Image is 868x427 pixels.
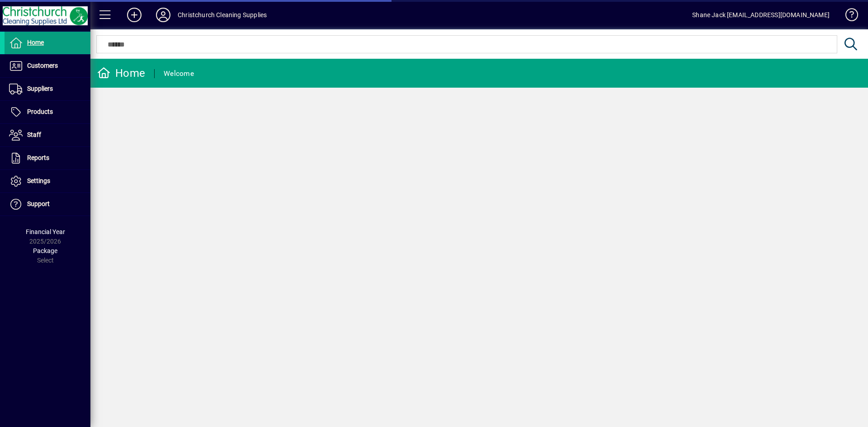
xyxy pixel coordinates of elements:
[120,7,149,23] button: Add
[692,8,830,22] div: Shane Jack [EMAIL_ADDRESS][DOMAIN_NAME]
[5,78,90,100] a: Suppliers
[5,193,90,216] a: Support
[5,170,90,192] a: Settings
[27,62,58,69] span: Customers
[5,101,90,123] a: Products
[27,154,49,161] span: Reports
[27,177,50,184] span: Settings
[164,66,194,81] div: Welcome
[839,2,857,31] a: Knowledge Base
[27,131,41,138] span: Staff
[5,55,90,77] a: Customers
[5,124,90,146] a: Staff
[178,8,267,22] div: Christchurch Cleaning Supplies
[26,228,65,235] span: Financial Year
[27,108,53,115] span: Products
[149,7,178,23] button: Profile
[5,147,90,169] a: Reports
[33,247,57,254] span: Package
[27,200,50,207] span: Support
[27,85,53,92] span: Suppliers
[27,39,44,46] span: Home
[97,66,145,80] div: Home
